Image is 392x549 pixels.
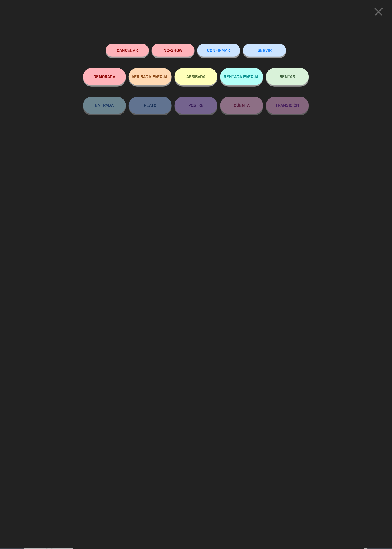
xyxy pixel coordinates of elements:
button: SENTAR [266,68,309,85]
button: DEMORADA [83,68,126,85]
span: CONFIRMAR [207,48,230,53]
button: CONFIRMAR [197,44,240,57]
button: NO-SHOW [152,44,195,57]
button: PLATO [129,97,172,114]
button: TRANSICIÓN [266,97,309,114]
button: SENTADA PARCIAL [220,68,263,85]
button: close [370,4,388,21]
span: SENTAR [280,74,295,79]
button: Cancelar [106,44,149,57]
i: close [372,5,386,19]
button: SERVIR [243,44,286,57]
button: ARRIBADA [175,68,217,85]
button: ARRIBADA PARCIAL [129,68,172,85]
span: ARRIBADA PARCIAL [132,74,169,79]
button: ENTRADA [83,97,126,114]
button: CUENTA [220,97,263,114]
button: POSTRE [175,97,217,114]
